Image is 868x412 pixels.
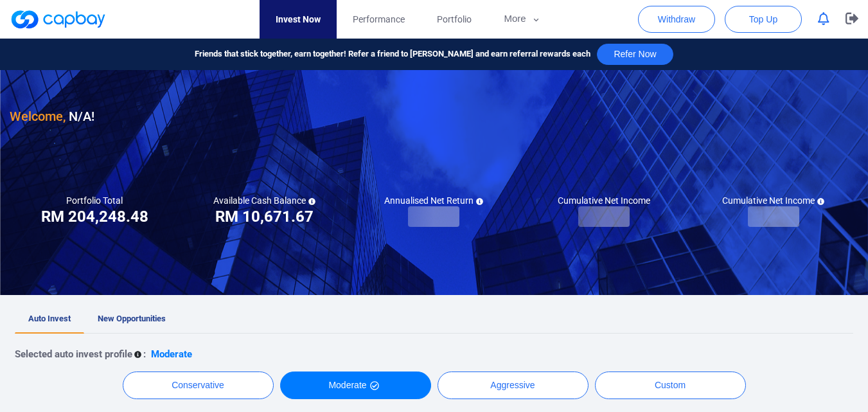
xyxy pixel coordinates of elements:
[213,195,315,206] h5: Available Cash Balance
[28,314,71,323] span: Auto Invest
[10,109,66,124] span: Welcome,
[638,6,715,33] button: Withdraw
[438,372,589,399] button: Aggressive
[123,372,274,399] button: Conservative
[280,372,431,399] button: Moderate
[215,206,314,227] h3: RM 10,671.67
[595,372,746,399] button: Custom
[41,206,148,227] h3: RM 204,248.48
[10,106,94,127] h3: N/A !
[749,13,777,26] span: Top Up
[143,346,146,362] p: :
[384,195,483,206] h5: Annualised Net Return
[98,314,166,323] span: New Opportunities
[558,195,650,206] h5: Cumulative Net Income
[195,48,590,61] span: Friends that stick together, earn together! Refer a friend to [PERSON_NAME] and earn referral rew...
[15,346,132,362] p: Selected auto invest profile
[597,44,673,65] button: Refer Now
[725,6,802,33] button: Top Up
[353,12,405,26] span: Performance
[151,346,192,362] p: Moderate
[66,195,123,206] h5: Portfolio Total
[722,195,824,206] h5: Cumulative Net Income
[437,12,472,26] span: Portfolio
